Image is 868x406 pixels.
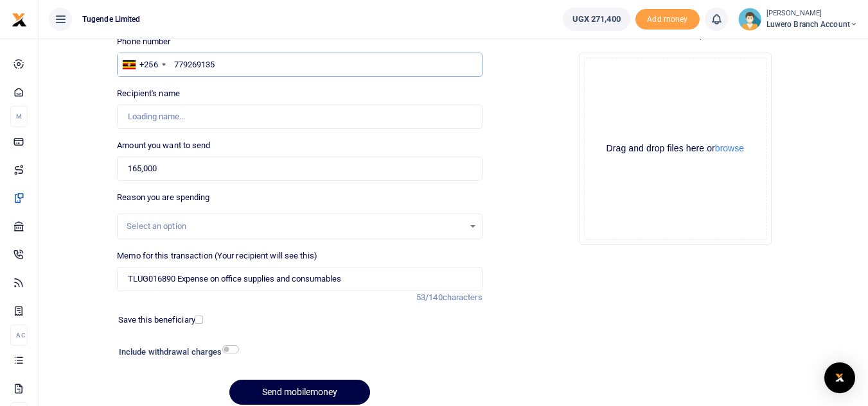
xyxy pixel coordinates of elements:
img: profile-user [738,8,761,31]
span: characters [443,292,483,302]
button: Send mobilemoney [229,380,370,405]
div: Open Intercom Messenger [824,362,855,393]
span: Add money [635,9,700,30]
button: browse [715,144,744,153]
li: Wallet ballance [558,8,635,31]
span: UGX 271,400 [572,13,621,26]
input: Enter phone number [117,53,482,77]
a: UGX 271,400 [563,8,630,31]
label: Amount you want to send [117,139,210,152]
div: +256 [139,58,157,71]
div: Uganda: +256 [118,53,169,76]
a: Add money [635,13,700,23]
img: logo-small [12,12,27,28]
label: Phone number [117,35,170,48]
a: profile-user [PERSON_NAME] Luwero Branch Account [738,8,858,31]
label: Memo for this transaction (Your recipient will see this) [117,250,317,262]
input: UGX [117,156,482,181]
label: Save this beneficiary [118,314,195,326]
div: Select an option [127,220,463,233]
li: Ac [10,325,28,346]
span: Tugende Limited [77,13,146,25]
a: logo-small logo-large logo-large [12,14,27,24]
label: Reason you are spending [117,191,209,204]
input: Loading name... [117,105,482,129]
li: Toup your wallet [635,9,700,30]
span: 53/140 [416,292,443,302]
h6: Include withdrawal charges [119,347,233,357]
small: [PERSON_NAME] [766,8,858,19]
div: Drag and drop files here or [585,142,766,155]
li: M [10,106,28,127]
input: Enter extra information [117,267,482,291]
span: Luwero Branch Account [766,19,858,30]
div: File Uploader [579,53,772,245]
label: Recipient's name [117,87,180,100]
